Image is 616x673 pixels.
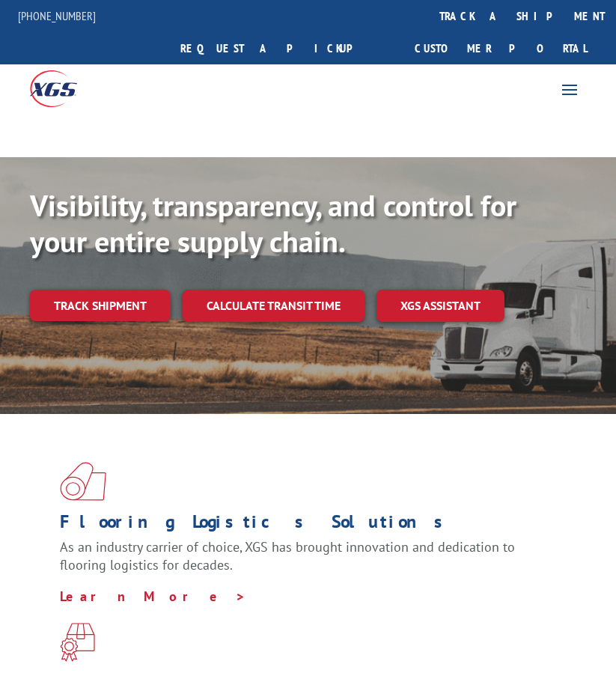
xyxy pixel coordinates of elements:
[169,32,385,64] a: Request a pickup
[376,290,504,322] a: XGS ASSISTANT
[30,290,171,321] a: Track shipment
[18,8,96,23] a: [PHONE_NUMBER]
[60,538,515,573] span: As an industry carrier of choice, XGS has brought innovation and dedication to flooring logistics...
[60,623,95,662] img: xgs-icon-focused-on-flooring-red
[183,290,365,322] a: Calculate transit time
[30,186,516,261] b: Visibility, transparency, and control for your entire supply chain.
[60,513,545,538] h1: Flooring Logistics Solutions
[403,32,598,64] a: Customer Portal
[60,588,246,605] a: Learn More >
[60,462,106,501] img: xgs-icon-total-supply-chain-intelligence-red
